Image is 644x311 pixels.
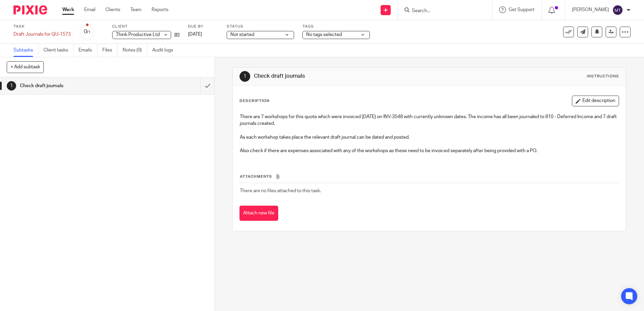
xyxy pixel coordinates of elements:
a: Email [84,6,95,13]
span: Not started [230,32,254,37]
small: /1 [87,30,91,34]
a: Client tasks [43,44,73,57]
span: There are no files attached to this task. [240,188,321,193]
p: There are 7 workshops for this quote which were invoiced [DATE] on INV-3548 with currently unknow... [240,113,618,127]
a: Files [102,44,118,57]
button: Edit description [572,96,619,106]
h1: Check draft journals [20,81,136,91]
div: 1 [239,71,250,82]
a: Audit logs [152,44,178,57]
label: Status [227,24,294,29]
label: Task [13,24,71,29]
img: Pixie [13,5,47,14]
span: Attachments [240,175,272,178]
div: Instructions [587,74,619,79]
button: + Add subtask [7,61,44,73]
span: Think Productive Ltd [116,32,160,37]
a: Reports [152,6,168,13]
img: svg%3E [612,5,623,15]
input: Search [411,8,472,14]
span: No tags selected [306,32,342,37]
a: Emails [78,44,97,57]
label: Client [112,24,180,29]
span: [DATE] [188,32,202,37]
p: As each workshop takes place the relevant draft journal can be dated and posted. [240,134,618,141]
p: Description [239,98,269,104]
span: Get Support [509,7,535,12]
div: Draft Journals for QU-1573 [13,31,71,38]
button: Attach new file [239,206,278,221]
a: Work [62,6,74,13]
div: 0 [84,28,91,36]
p: [PERSON_NAME] [572,6,609,13]
a: Notes (0) [123,44,147,57]
div: 1 [7,81,16,91]
h1: Check draft journals [254,73,444,80]
label: Tags [302,24,370,29]
a: Clients [105,6,120,13]
a: Subtasks [13,44,38,57]
p: Also check if there are expenses associated with any of the workshops as these need to be invoice... [240,147,618,154]
a: Team [130,6,141,13]
label: Due by [188,24,218,29]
